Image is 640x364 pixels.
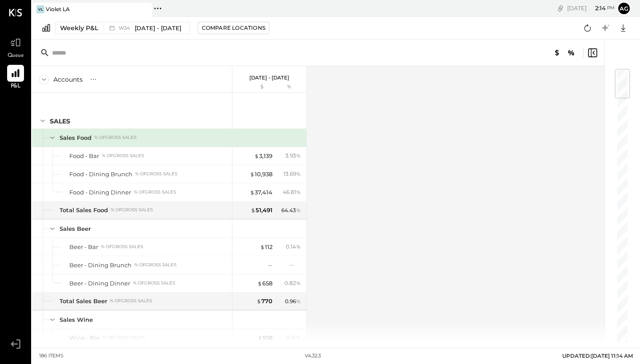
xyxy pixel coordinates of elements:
div: Sales Beer [60,225,91,233]
div: Accounts [53,75,83,84]
div: % of GROSS SALES [135,171,177,177]
div: v 4.32.3 [305,352,321,360]
div: 0.82 [284,279,301,287]
span: % [296,334,301,341]
div: % of GROSS SALES [110,298,152,304]
div: 64.43 [281,206,301,214]
span: $ [260,243,265,250]
div: copy link [556,4,565,13]
span: P&L [11,83,21,91]
span: % [296,152,301,159]
span: % [296,206,301,214]
div: Sales Wine [60,316,93,324]
span: Queue [8,52,24,60]
span: $ [257,280,262,287]
div: 37,414 [250,188,272,197]
div: Wine - Bar [69,334,100,342]
div: 3,139 [254,152,272,160]
div: 3.93 [285,152,301,160]
span: % [296,243,301,250]
span: % [296,170,301,177]
div: % of GROSS SALES [133,280,175,286]
a: Queue [0,34,31,60]
div: Beer - Bar [69,243,98,251]
div: Weekly P&L [60,24,98,32]
span: $ [251,206,256,214]
div: Beer - Dining Brunch [69,261,132,269]
span: $ [254,152,259,159]
div: 46.81 [283,188,301,196]
div: Total Sales Beer [60,297,107,305]
div: Food - Dining Dinner [69,188,131,197]
div: 658 [257,279,272,288]
span: W34 [119,26,132,31]
div: Food - Bar [69,152,99,160]
div: [DATE] [567,4,615,12]
div: SALES [50,117,70,126]
span: $ [256,297,261,305]
button: ag [617,1,631,16]
div: 10,938 [250,170,272,178]
div: 108 [258,334,272,342]
div: Beer - Dining Dinner [69,279,130,288]
p: [DATE] - [DATE] [249,75,289,81]
div: 13.69 [284,170,301,178]
div: % of GROSS SALES [101,244,143,250]
div: 770 [256,297,272,305]
span: $ [258,334,263,341]
a: P&L [0,65,31,91]
div: 186 items [39,352,64,360]
span: [DATE] - [DATE] [135,24,181,32]
div: 112 [260,243,272,251]
div: Sales Food [60,134,92,142]
span: $ [250,189,255,196]
div: 51,491 [251,206,272,214]
div: Total Sales Food [60,206,108,214]
div: -- [268,261,272,269]
div: % of GROSS SALES [134,262,176,268]
span: UPDATED: [DATE] 11:14 AM [562,352,633,359]
div: -- [289,261,301,269]
div: % of GROSS SALES [103,335,145,341]
span: % [296,279,301,286]
div: 0.14 [286,243,301,251]
div: % of GROSS SALES [102,153,144,159]
span: $ [250,170,255,178]
span: % [296,297,301,305]
div: $ [237,83,272,91]
div: Violet LA [46,5,70,13]
div: VL [36,5,44,13]
div: % of GROSS SALES [94,135,136,141]
div: 0.14 [286,334,301,342]
span: % [296,188,301,195]
div: % of GROSS SALES [111,207,153,213]
div: % [275,83,304,91]
div: % of GROSS SALES [134,189,176,195]
div: 0.96 [285,297,301,305]
button: Compare Locations [198,22,269,34]
div: Compare Locations [202,24,265,32]
button: Weekly P&L W34[DATE] - [DATE] [55,22,190,34]
div: Food - Dining Brunch [69,170,132,178]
